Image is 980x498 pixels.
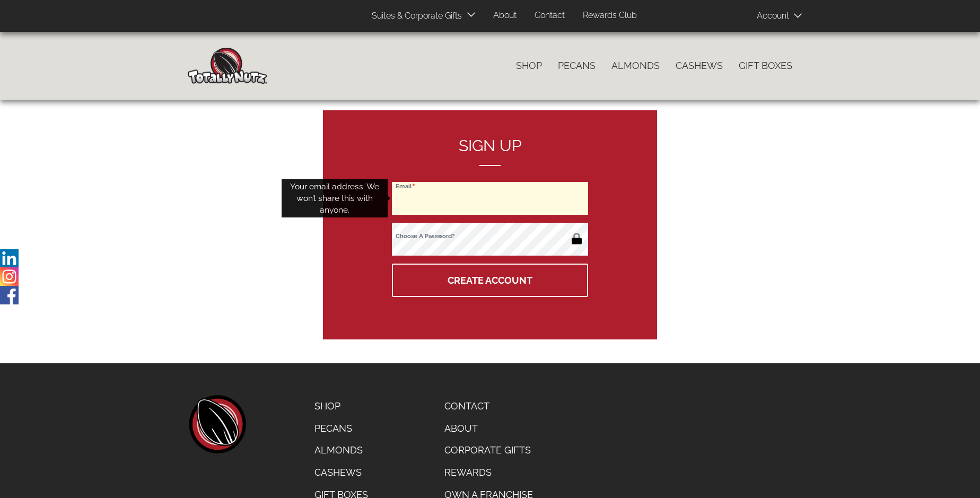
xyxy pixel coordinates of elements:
a: Suites & Corporate Gifts [364,6,465,27]
a: Almonds [603,55,668,77]
a: Pecans [307,417,376,440]
a: About [485,5,524,26]
a: Rewards [436,461,541,484]
h2: Sign up [392,137,588,166]
input: Email [392,182,588,215]
div: Your email address. We won’t share this with anyone. [282,179,388,218]
a: Contact [527,5,573,26]
a: Cashews [307,461,376,484]
a: Shop [508,55,550,77]
a: About [436,417,541,440]
a: home [188,395,246,453]
a: Pecans [550,55,603,77]
a: Cashews [668,55,731,77]
a: Almonds [307,439,376,461]
a: Corporate Gifts [436,439,541,461]
img: Home [188,48,267,84]
a: Contact [436,395,541,417]
a: Gift Boxes [731,55,800,77]
a: Shop [307,395,376,417]
button: Create Account [392,264,588,297]
a: Rewards Club [575,5,645,26]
